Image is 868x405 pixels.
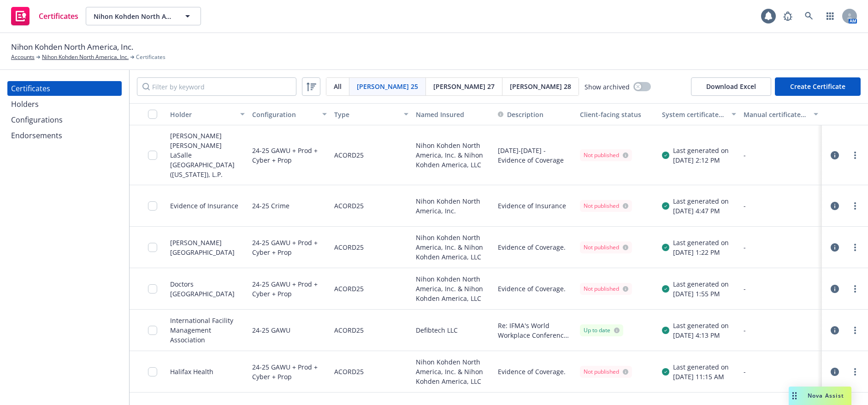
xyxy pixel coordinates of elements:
[498,321,573,340] button: Re: IFMA's World Workplace Conference & Expo on [DATE]-[DATE] International Facility Management A...
[498,284,566,293] button: Evidence of Coverage.
[170,367,213,376] div: Halifax Health
[744,367,818,376] div: -
[11,53,35,61] a: Accounts
[11,81,50,96] div: Certificates
[800,7,818,25] a: Search
[86,7,201,25] button: Nihon Kohden North America, Inc.
[673,279,729,289] div: Last generated on
[136,53,165,61] span: Certificates
[334,82,342,91] span: All
[334,131,364,179] div: ACORD25
[412,310,494,351] div: Defibtech LLC
[850,150,861,161] a: more
[779,7,797,25] a: Report a Bug
[412,268,494,310] div: Nihon Kohden North America, Inc. & Nihon Kohden America, LLC
[510,82,571,91] span: [PERSON_NAME] 28
[252,110,317,119] div: Configuration
[334,357,364,387] div: ACORD25
[744,325,818,335] div: -
[662,110,726,119] div: System certificate last generated
[498,201,566,211] button: Evidence of Insurance
[11,97,39,112] div: Holders
[416,110,490,119] div: Named Insured
[252,274,327,304] div: 24-25 GAWU + Prod + Cyber + Prop
[498,146,573,165] button: [DATE]-[DATE] - Evidence of Coverage
[148,151,157,160] input: Toggle Row Selected
[850,325,861,336] a: more
[789,387,800,405] div: Drag to move
[498,367,566,376] button: Evidence of Coverage.
[850,283,861,294] a: more
[584,285,628,293] div: Not published
[658,103,740,125] button: System certificate last generated
[334,232,364,262] div: ACORD25
[7,97,122,112] a: Holders
[433,82,495,91] span: [PERSON_NAME] 27
[850,242,861,253] a: more
[331,103,413,125] button: Type
[7,3,82,29] a: Certificates
[148,201,157,211] input: Toggle Row Selected
[148,110,157,119] input: Select all
[412,351,494,393] div: Nihon Kohden North America, Inc. & Nihon Kohden America, LLC
[585,82,630,92] span: Show archived
[334,315,364,345] div: ACORD25
[673,362,729,372] div: Last generated on
[584,202,628,210] div: Not published
[412,185,494,227] div: Nihon Kohden North America, Inc.
[576,103,658,125] button: Client-facing status
[252,191,289,221] div: 24-25 Crime
[673,372,729,382] div: [DATE] 11:15 AM
[7,112,122,127] a: Configurations
[744,201,818,211] div: -
[170,238,245,257] div: [PERSON_NAME][GEOGRAPHIC_DATA]
[11,128,62,143] div: Endorsements
[673,155,729,165] div: [DATE] 2:12 PM
[170,110,235,119] div: Holder
[412,125,494,185] div: Nihon Kohden North America, Inc. & Nihon Kohden America, LLC
[850,366,861,377] a: more
[584,151,628,159] div: Not published
[673,247,729,257] div: [DATE] 1:22 PM
[673,238,729,247] div: Last generated on
[744,242,818,252] div: -
[148,243,157,252] input: Toggle Row Selected
[775,77,861,96] button: Create Certificate
[7,81,122,96] a: Certificates
[170,201,238,211] div: Evidence of Insurance
[7,128,122,143] a: Endorsements
[248,103,331,125] button: Configuration
[42,53,129,61] a: Nihon Kohden North America, Inc.
[850,200,861,211] a: more
[498,110,543,119] button: Description
[137,77,296,96] input: Filter by keyword
[252,232,327,262] div: 24-25 GAWU + Prod + Cyber + Prop
[39,12,78,20] span: Certificates
[498,242,566,252] button: Evidence of Coverage.
[673,146,729,155] div: Last generated on
[673,196,729,206] div: Last generated on
[584,368,628,376] div: Not published
[580,110,655,119] div: Client-facing status
[673,330,729,340] div: [DATE] 4:13 PM
[740,103,822,125] button: Manual certificate last generated
[744,110,808,119] div: Manual certificate last generated
[11,41,133,53] span: Nihon Kohden North America, Inc.
[673,289,729,299] div: [DATE] 1:55 PM
[584,243,628,252] div: Not published
[166,103,248,125] button: Holder
[691,77,771,96] span: Download Excel
[252,315,290,345] div: 24-25 GAWU
[789,387,851,405] button: Nova Assist
[334,191,364,221] div: ACORD25
[11,112,63,127] div: Configurations
[148,284,157,293] input: Toggle Row Selected
[170,316,245,345] div: International Facility Management Association
[673,206,729,216] div: [DATE] 4:47 PM
[584,326,620,335] div: Up to date
[673,321,729,330] div: Last generated on
[334,274,364,304] div: ACORD25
